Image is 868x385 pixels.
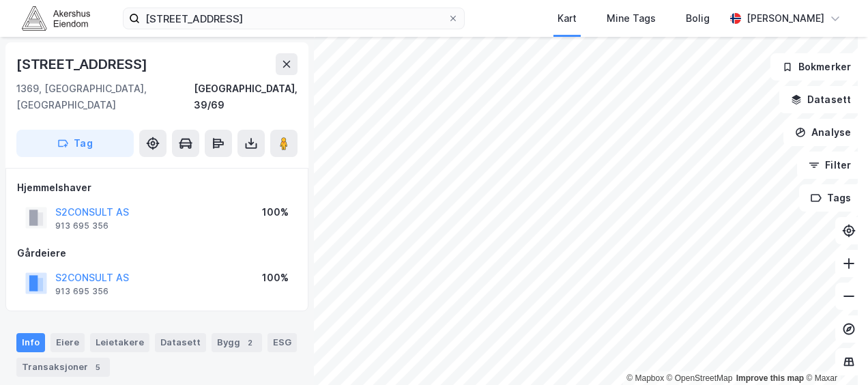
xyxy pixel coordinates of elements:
div: 100% [262,270,289,286]
div: 1369, [GEOGRAPHIC_DATA], [GEOGRAPHIC_DATA] [16,81,194,113]
div: Kart [558,10,577,27]
div: Bolig [686,10,710,27]
div: Hjemmelshaver [17,180,297,196]
div: [PERSON_NAME] [747,10,824,27]
div: Datasett [155,333,206,352]
div: Info [16,333,45,352]
div: 913 695 356 [55,286,108,297]
div: Leietakere [90,333,149,352]
div: [GEOGRAPHIC_DATA], 39/69 [194,81,298,113]
div: Eiere [50,333,85,352]
button: Bokmerker [770,53,863,81]
a: Mapbox [626,373,664,383]
div: Bygg [212,333,262,352]
button: Analyse [783,119,863,146]
button: Tags [799,184,863,212]
div: Mine Tags [607,10,656,27]
div: [STREET_ADDRESS] [16,53,150,75]
a: OpenStreetMap [667,373,733,383]
input: Søk på adresse, matrikkel, gårdeiere, leietakere eller personer [140,8,448,29]
div: ESG [267,333,297,352]
div: 2 [243,336,257,350]
div: Transaksjoner [16,358,110,377]
div: Kontrollprogram for chat [800,319,868,385]
div: 913 695 356 [55,220,108,231]
div: Gårdeiere [17,245,297,261]
div: 5 [91,360,104,374]
img: akershus-eiendom-logo.9091f326c980b4bce74ccdd9f866810c.svg [22,6,90,30]
a: Improve this map [736,373,804,383]
iframe: Chat Widget [800,319,868,385]
button: Filter [797,152,863,179]
div: 100% [262,204,289,220]
button: Tag [16,130,134,157]
button: Datasett [779,86,863,113]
